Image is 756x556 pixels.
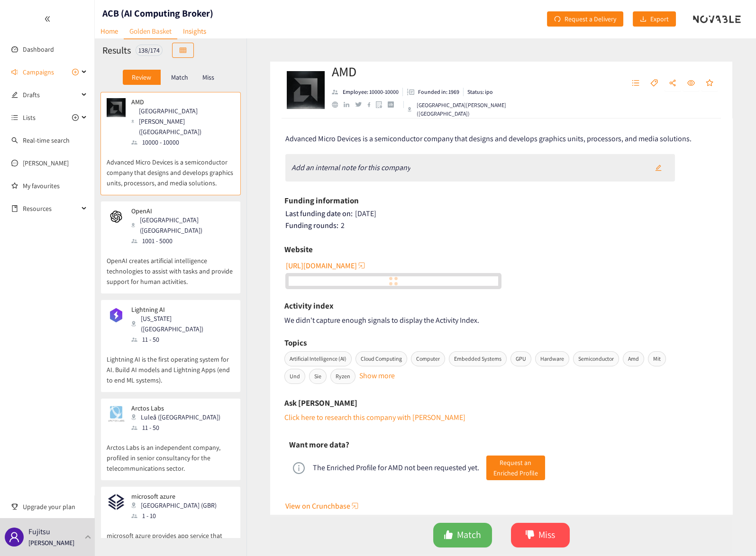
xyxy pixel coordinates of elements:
[23,136,70,145] a: Real-time search
[23,497,87,516] span: Upgrade your plan
[11,205,18,212] span: book
[202,73,214,81] p: Miss
[547,11,623,27] button: redoRequest a Delivery
[285,134,692,144] span: Advanced Micro Devices is a semiconductor company that designs and develops graphics units, proce...
[23,176,87,195] a: My favourites
[23,85,79,104] span: Drafts
[131,334,234,345] div: 11 - 50
[701,76,718,91] button: star
[709,510,756,556] iframe: Chat Widget
[107,207,126,226] img: Snapshot of the company's website
[286,258,366,273] button: [URL][DOMAIN_NAME]
[418,88,459,96] p: Founded in: 1969
[23,63,54,82] span: Campaigns
[284,351,352,366] span: Artificial Intelligence (AI)
[107,98,126,117] img: Snapshot of the company's website
[648,351,666,366] span: Mit
[633,11,676,27] button: downloadExport
[95,24,124,38] a: Home
[284,412,465,422] a: Click here to research this company with [PERSON_NAME]
[330,369,355,384] span: Ryzen
[291,163,410,173] i: Add an internal note for this company
[131,215,234,236] div: [GEOGRAPHIC_DATA] ([GEOGRAPHIC_DATA])
[136,45,163,56] div: 138 / 174
[627,76,644,91] button: unordered-list
[289,276,499,286] a: website
[284,299,334,313] h6: Activity index
[107,147,235,188] p: Advanced Micro Devices is a semiconductor company that designs and develops graphics units, proce...
[332,101,344,108] a: website
[131,313,234,334] div: [US_STATE] ([GEOGRAPHIC_DATA])
[284,314,718,326] div: We didn't capture enough signals to display the Activity Index.
[172,43,194,58] button: table
[467,88,493,96] p: Status: ipo
[706,79,713,88] span: star
[573,351,619,366] span: Semiconductor
[23,45,54,54] a: Dashboard
[687,79,695,88] span: eye
[367,102,376,107] a: facebook
[650,79,658,88] span: tag
[102,44,131,57] h2: Results
[449,351,507,366] span: Embedded Systems
[131,137,234,147] div: 10000 - 10000
[23,159,69,167] a: [PERSON_NAME]
[171,73,188,81] p: Match
[493,457,538,478] span: Request an Enriched Profile
[648,160,669,175] button: edit
[287,71,325,109] img: Company Logo
[640,16,647,23] span: download
[284,369,305,384] span: Und
[538,528,555,542] span: Miss
[284,396,357,410] h6: Ask [PERSON_NAME]
[683,76,700,91] button: eye
[107,246,235,287] p: OpenAI creates artificial intelligence technologies to assist with tasks and provide support for ...
[444,530,453,541] span: like
[180,47,186,55] span: table
[313,463,479,473] div: The Enriched Profile for AMD not been requested yet.
[72,69,79,75] span: plus-circle
[23,199,79,218] span: Resources
[131,236,234,246] div: 1001 - 5000
[343,88,399,96] p: Employee: 10000-10000
[285,209,719,219] div: [DATE]
[44,16,51,22] span: double-left
[511,523,570,547] button: dislikeMiss
[131,510,222,521] div: 1 - 10
[72,114,79,121] span: plus-circle
[284,193,359,208] h6: Funding information
[285,220,338,230] span: Funding rounds:
[332,62,536,81] h2: AMD
[284,242,313,256] h6: Website
[11,503,18,510] span: trophy
[11,114,18,121] span: unordered-list
[554,16,561,23] span: redo
[124,24,177,39] a: Golden Basket
[411,351,445,366] span: Computer
[632,79,639,88] span: unordered-list
[510,351,531,366] span: GPU
[107,306,126,325] img: Snapshot of the company's website
[132,73,151,81] p: Review
[525,530,535,541] span: dislike
[102,7,213,20] h1: ACB (AI Computing Broker)
[457,528,481,542] span: Match
[11,69,18,75] span: sound
[107,345,235,385] p: Lightning AI is the first operating system for AI. Build AI models and Lightning Apps (end to end...
[289,438,349,452] h6: Want more data?
[285,500,350,512] span: View on Crunchbase
[486,456,545,480] button: Request anEnriched Profile
[403,88,464,96] li: Founded in year
[286,260,357,272] span: [URL][DOMAIN_NAME]
[131,492,217,500] p: microsoft azure
[664,76,681,91] button: share-alt
[376,101,388,108] a: google maps
[646,76,663,91] button: tag
[464,88,493,96] li: Status
[28,538,74,548] p: [PERSON_NAME]
[131,306,228,313] p: Lightning AI
[650,14,669,24] span: Export
[355,351,407,366] span: Cloud Computing
[107,433,235,474] p: Arctos Labs is an independent company, profiled in senior consultancy for the telecommunications ...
